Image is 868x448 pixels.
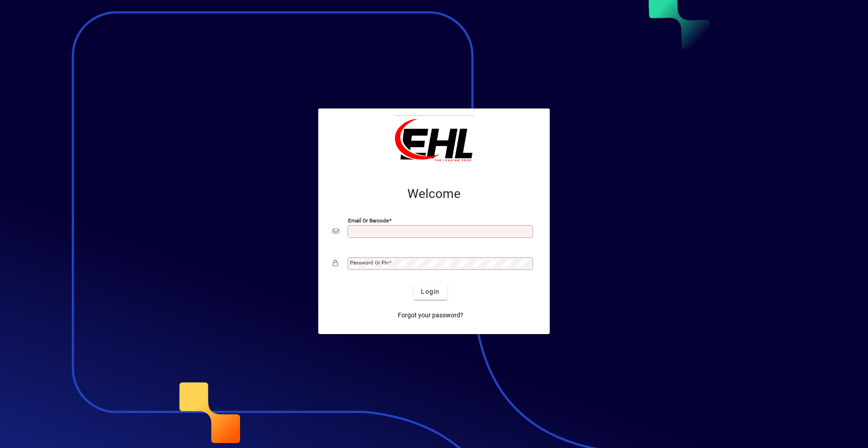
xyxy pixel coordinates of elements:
span: Login [421,287,439,297]
span: Forgot your password? [398,311,463,320]
mat-label: Email or Barcode [348,217,389,224]
mat-label: Password or Pin [350,259,389,266]
h2: Welcome [333,186,535,202]
a: Forgot your password? [394,307,467,323]
button: Login [414,283,447,300]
